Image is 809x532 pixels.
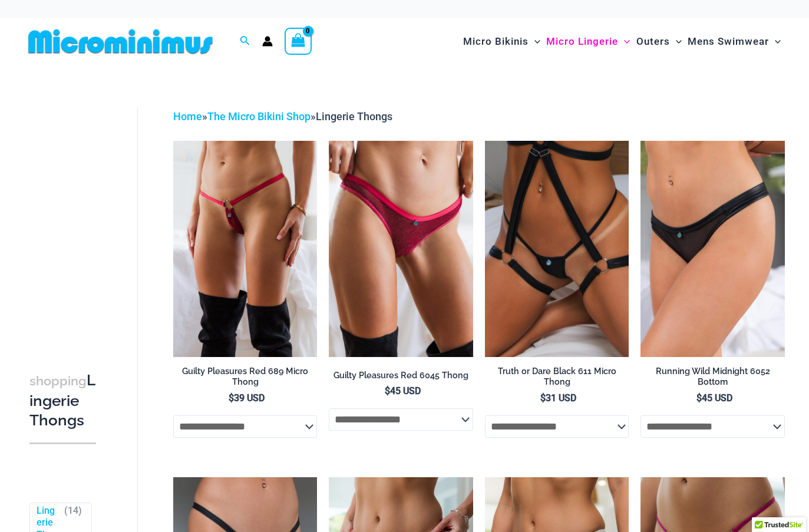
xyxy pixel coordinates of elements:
[696,392,702,404] span: $
[618,27,630,57] span: Menu Toggle
[329,141,473,357] img: Guilty Pleasures Red 6045 Thong 01
[385,385,421,396] bdi: 45 USD
[68,505,78,516] span: 14
[229,392,265,404] bdi: 39 USD
[207,110,311,123] a: The Micro Bikini Shop
[173,141,318,357] img: Guilty Pleasures Red 689 Micro 01
[485,141,629,357] a: Truth or Dare Black Micro 02Truth or Dare Black 1905 Bodysuit 611 Micro 12Truth or Dare Black 190...
[173,366,318,392] a: Guilty Pleasures Red 689 Micro Thong
[485,366,629,392] a: Truth or Dare Black 611 Micro Thong
[696,392,732,404] bdi: 45 USD
[229,392,234,404] span: $
[24,28,217,55] img: MM SHOP LOGO FLAT
[458,22,785,61] nav: Site Navigation
[385,385,390,396] span: $
[329,141,473,357] a: Guilty Pleasures Red 6045 Thong 01Guilty Pleasures Red 6045 Thong 02Guilty Pleasures Red 6045 Tho...
[640,141,785,357] a: Running Wild Midnight 6052 Bottom 01Running Wild Midnight 1052 Top 6052 Bottom 05Running Wild Mid...
[460,24,543,60] a: Micro BikinisMenu ToggleMenu Toggle
[29,98,136,334] iframe: TrustedSite Certified
[540,392,576,404] bdi: 31 USD
[529,27,540,57] span: Menu Toggle
[316,110,392,123] span: Lingerie Thongs
[173,366,318,388] h2: Guilty Pleasures Red 689 Micro Thong
[540,392,546,404] span: $
[29,371,96,431] h3: Lingerie Thongs
[463,27,529,57] span: Micro Bikinis
[285,28,312,55] a: View Shopping Cart, empty
[633,24,685,60] a: OutersMenu ToggleMenu Toggle
[640,366,785,392] a: Running Wild Midnight 6052 Bottom
[329,370,473,381] h2: Guilty Pleasures Red 6045 Thong
[29,374,87,388] span: shopping
[173,110,202,123] a: Home
[636,27,670,57] span: Outers
[688,27,769,57] span: Mens Swimwear
[670,27,682,57] span: Menu Toggle
[769,27,781,57] span: Menu Toggle
[240,34,250,49] a: Search icon link
[543,24,633,60] a: Micro LingerieMenu ToggleMenu Toggle
[640,366,785,388] h2: Running Wild Midnight 6052 Bottom
[685,24,784,60] a: Mens SwimwearMenu ToggleMenu Toggle
[262,36,273,47] a: Account icon link
[173,141,318,357] a: Guilty Pleasures Red 689 Micro 01Guilty Pleasures Red 689 Micro 02Guilty Pleasures Red 689 Micro 02
[485,141,629,357] img: Truth or Dare Black Micro 02
[640,141,785,357] img: Running Wild Midnight 6052 Bottom 01
[329,370,473,385] a: Guilty Pleasures Red 6045 Thong
[173,110,392,123] span: » »
[485,366,629,388] h2: Truth or Dare Black 611 Micro Thong
[546,27,618,57] span: Micro Lingerie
